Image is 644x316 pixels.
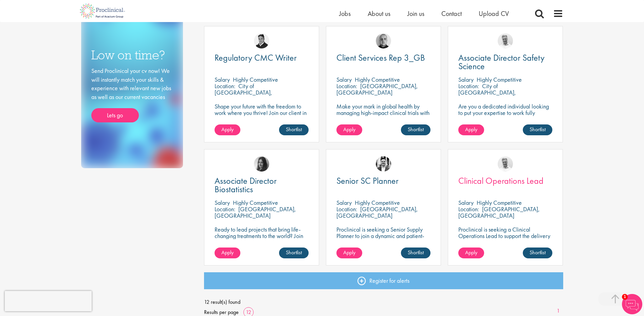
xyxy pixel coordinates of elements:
a: Join us [407,9,424,18]
span: Location: [458,205,479,213]
span: Apply [343,249,355,256]
img: Chatbot [622,294,642,314]
a: Shortlist [401,248,430,258]
img: Joshua Bye [498,156,513,172]
a: Shortlist [523,124,552,135]
span: Associate Director Biostatistics [215,175,277,195]
p: [GEOGRAPHIC_DATA], [GEOGRAPHIC_DATA] [215,205,296,219]
span: Apply [465,126,477,133]
span: Salary [215,199,230,206]
span: Associate Director Safety Science [458,52,545,72]
span: Salary [336,199,352,206]
img: Edward Little [376,156,391,172]
a: Apply [336,124,362,135]
a: Apply [215,124,240,135]
span: Apply [465,249,477,256]
a: Jobs [339,9,351,18]
a: Register for alerts [204,272,563,289]
span: Apply [221,249,234,256]
p: Highly Competitive [233,76,278,83]
span: Senior SC Planner [336,175,399,186]
span: Location: [336,205,357,213]
p: Proclinical is seeking a Senior Supply Planner to join a dynamic and patient-focused team within ... [336,226,430,252]
a: Senior SC Planner [336,177,430,185]
h3: Low on time? [91,48,173,62]
a: Associate Director Safety Science [458,54,552,71]
a: Regulatory CMC Writer [215,54,309,62]
a: Apply [458,248,484,258]
span: 1 [622,294,628,300]
a: Shortlist [523,248,552,258]
span: Location: [336,82,357,90]
a: Lets go [91,108,139,122]
span: Salary [215,76,230,83]
p: Highly Competitive [233,199,278,206]
p: Highly Competitive [477,76,522,83]
span: Location: [458,82,479,90]
p: Shape your future with the freedom to work where you thrive! Join our client in this fully remote... [215,103,309,122]
span: Apply [343,126,355,133]
img: Harry Budge [376,33,391,48]
span: 12 result(s) found [204,297,563,307]
p: Are you a dedicated individual looking to put your expertise to work fully flexibly in a remote p... [458,103,552,135]
img: Peter Duvall [254,33,269,48]
a: Upload CV [479,9,509,18]
a: Apply [336,248,362,258]
a: Shortlist [401,124,430,135]
span: Salary [336,76,352,83]
span: Regulatory CMC Writer [215,52,297,63]
a: Clinical Operations Lead [458,177,552,185]
img: Heidi Hennigan [254,156,269,172]
p: Highly Competitive [477,199,522,206]
p: [GEOGRAPHIC_DATA], [GEOGRAPHIC_DATA] [336,205,418,219]
p: Proclinical is seeking a Clinical Operations Lead to support the delivery of clinical trials in o... [458,226,552,245]
p: City of [GEOGRAPHIC_DATA], [GEOGRAPHIC_DATA] [458,82,516,103]
span: Salary [458,199,474,206]
a: Apply [458,124,484,135]
span: Clinical Operations Lead [458,175,544,186]
a: Shortlist [279,248,309,258]
div: Send Proclinical your cv now! We will instantly match your skills & experience with relevant new ... [91,66,173,122]
a: Shortlist [279,124,309,135]
p: City of [GEOGRAPHIC_DATA], [GEOGRAPHIC_DATA] [215,82,272,103]
p: Ready to lead projects that bring life-changing treatments to the world? Join our client at the f... [215,226,309,258]
p: Highly Competitive [355,199,400,206]
p: [GEOGRAPHIC_DATA], [GEOGRAPHIC_DATA] [336,82,418,96]
a: Contact [441,9,462,18]
p: [GEOGRAPHIC_DATA], [GEOGRAPHIC_DATA] [458,205,540,219]
a: Associate Director Biostatistics [215,177,309,194]
a: Apply [215,248,240,258]
span: Apply [221,126,234,133]
a: About us [368,9,390,18]
p: Make your mark in global health by managing high-impact clinical trials with a leading CRO. [336,103,430,122]
span: Salary [458,76,474,83]
p: Highly Competitive [355,76,400,83]
span: Location: [215,82,235,90]
a: 12 [243,309,254,316]
span: Location: [215,205,235,213]
span: Client Services Rep 3_GB [336,52,425,63]
a: 1 [553,307,563,315]
a: Client Services Rep 3_GB [336,54,430,62]
iframe: reCAPTCHA [5,291,92,311]
img: Joshua Bye [498,33,513,48]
